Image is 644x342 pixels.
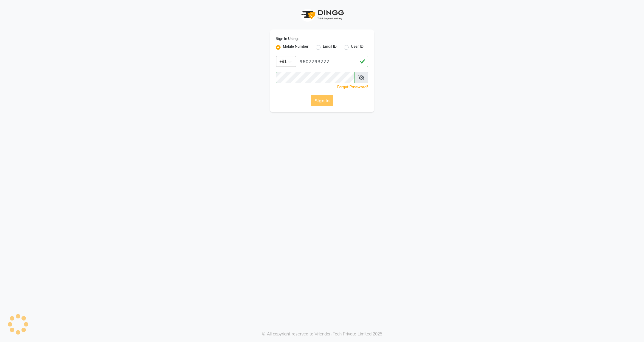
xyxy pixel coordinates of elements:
[298,6,346,24] img: logo1.svg
[283,44,309,51] label: Mobile Number
[296,56,368,67] input: Username
[351,44,363,51] label: User ID
[276,36,298,41] label: Sign In Using:
[323,44,337,51] label: Email ID
[337,85,368,89] a: Forgot Password?
[276,72,355,83] input: Username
